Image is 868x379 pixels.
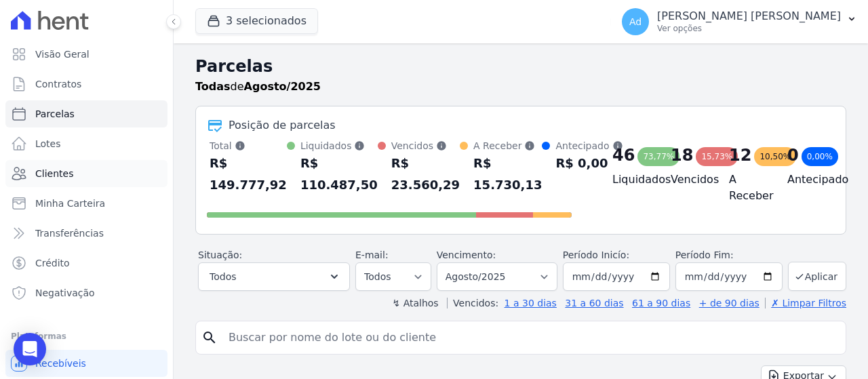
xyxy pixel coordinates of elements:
[5,350,167,377] a: Recebíveis
[35,357,86,370] span: Recebíveis
[675,248,783,262] label: Período Fim:
[195,54,846,79] h2: Parcelas
[437,250,496,260] label: Vencimento:
[5,100,167,127] a: Parcelas
[210,268,236,285] span: Todos
[765,298,846,308] a: ✗ Limpar Filtros
[201,330,218,346] i: search
[229,117,336,134] div: Posição de parcelas
[220,324,840,351] input: Buscar por nome do lote ou do cliente
[563,250,629,260] label: Período Inicío:
[198,262,350,291] button: Todos
[612,172,649,188] h4: Liquidados
[505,298,557,308] a: 1 a 30 dias
[754,147,796,166] div: 10,50%
[391,139,460,153] div: Vencidos
[5,250,167,277] a: Crédito
[699,298,759,308] a: + de 90 dias
[671,172,707,188] h4: Vencidos
[611,3,868,41] button: Ad [PERSON_NAME] [PERSON_NAME] Ver opções
[391,153,460,196] div: R$ 23.560,29
[696,147,738,166] div: 15,73%
[35,137,61,151] span: Lotes
[555,153,623,174] div: R$ 0,00
[355,250,389,260] label: E-mail:
[657,23,841,34] p: Ver opções
[195,79,321,95] p: de
[300,153,378,196] div: R$ 110.487,50
[473,153,542,196] div: R$ 15.730,13
[5,220,167,247] a: Transferências
[5,71,167,98] a: Contratos
[629,17,642,26] span: Ad
[5,41,167,68] a: Visão Geral
[729,172,766,204] h4: A Receber
[5,130,167,157] a: Lotes
[612,144,635,166] div: 46
[195,8,318,34] button: 3 selecionados
[11,328,162,344] div: Plataformas
[787,144,799,166] div: 0
[802,147,838,166] div: 0,00%
[195,80,231,93] strong: Todas
[447,298,498,308] label: Vencidos:
[210,153,287,196] div: R$ 149.777,92
[35,256,70,270] span: Crédito
[5,190,167,217] a: Minha Carteira
[198,250,242,260] label: Situação:
[565,298,623,308] a: 31 a 60 dias
[5,279,167,306] a: Negativação
[35,167,73,180] span: Clientes
[5,160,167,187] a: Clientes
[473,139,542,153] div: A Receber
[632,298,690,308] a: 61 a 90 dias
[788,262,846,291] button: Aplicar
[244,80,321,93] strong: Agosto/2025
[787,172,824,188] h4: Antecipado
[300,139,378,153] div: Liquidados
[35,197,105,210] span: Minha Carteira
[392,298,438,308] label: ↯ Atalhos
[671,144,693,166] div: 18
[729,144,751,166] div: 12
[657,9,841,23] p: [PERSON_NAME] [PERSON_NAME]
[637,147,679,166] div: 73,77%
[35,47,90,61] span: Visão Geral
[14,333,46,365] div: Open Intercom Messenger
[35,77,81,91] span: Contratos
[35,107,75,121] span: Parcelas
[35,286,95,300] span: Negativação
[35,226,104,240] span: Transferências
[210,139,287,153] div: Total
[555,139,623,153] div: Antecipado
